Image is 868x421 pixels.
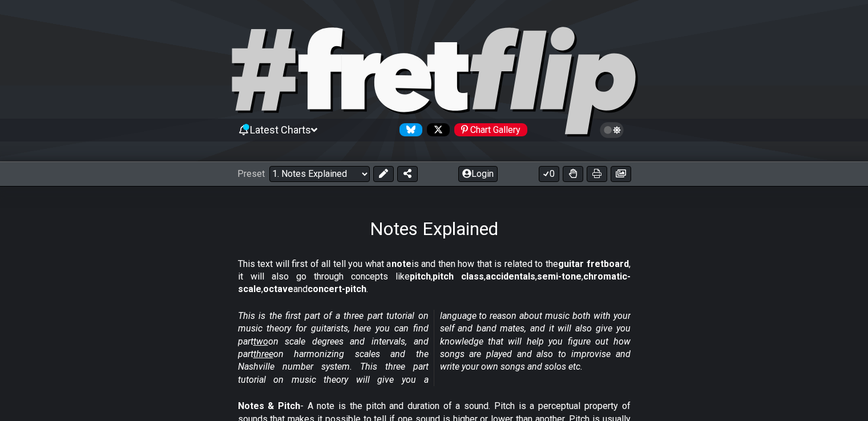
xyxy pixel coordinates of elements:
strong: Notes & Pitch [238,400,300,411]
span: three [253,349,273,359]
a: #fretflip at Pinterest [450,123,527,136]
button: Login [458,166,498,182]
button: Create image [611,166,631,182]
span: two [253,336,268,347]
button: 0 [539,166,559,182]
span: Toggle light / dark theme [605,125,619,135]
a: Follow #fretflip at X [422,123,450,136]
strong: accidentals [486,271,535,282]
strong: pitch class [433,271,484,282]
span: Preset [237,168,265,179]
button: Edit Preset [373,166,394,182]
button: Toggle Dexterity for all fretkits [563,166,583,182]
em: This is the first part of a three part tutorial on music theory for guitarists, here you can find... [238,310,631,385]
strong: guitar fretboard [558,258,629,269]
select: Preset [269,166,370,182]
div: Chart Gallery [454,123,527,136]
strong: concert-pitch [308,284,366,294]
strong: semi-tone [537,271,582,282]
button: Print [587,166,607,182]
span: Latest Charts [250,124,311,136]
a: Follow #fretflip at Bluesky [395,123,422,136]
strong: octave [263,284,293,294]
p: This text will first of all tell you what a is and then how that is related to the , it will also... [238,258,631,296]
h1: Notes Explained [370,218,498,240]
button: Share Preset [397,166,418,182]
strong: pitch [410,271,431,282]
strong: note [391,258,411,269]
